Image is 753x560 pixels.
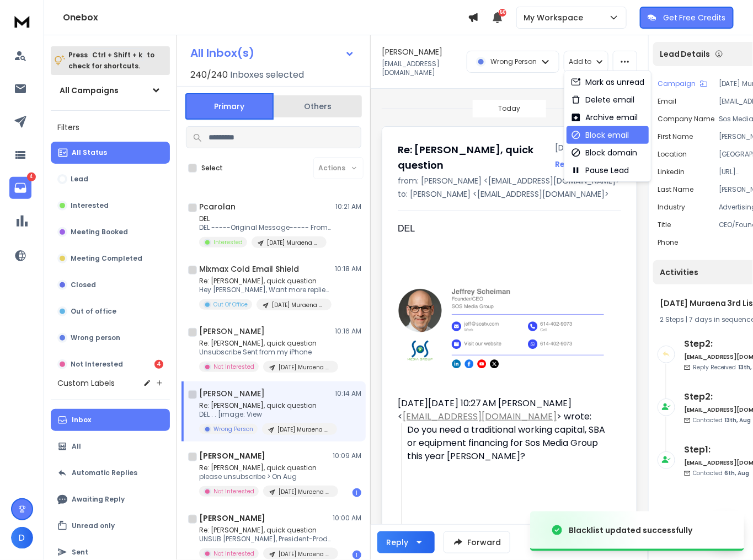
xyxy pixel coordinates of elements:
[658,238,678,247] p: Phone
[398,175,621,186] p: from: [PERSON_NAME] <[EMAIL_ADDRESS][DOMAIN_NAME]>
[499,9,506,17] span: 50
[72,521,115,530] p: Unread only
[658,150,687,159] p: location
[60,85,119,96] h1: All Campaigns
[658,115,714,123] p: Company Name
[272,301,325,309] p: [DATE] Muraena 3rd List
[658,132,693,141] p: First Name
[663,12,726,23] p: Get Free Credits
[72,148,107,157] p: All Status
[444,531,510,553] button: Forward
[199,286,332,294] p: Hey [PERSON_NAME], Want more replies to
[555,159,577,170] button: Reply
[660,315,684,324] span: 2 Steps
[199,410,332,419] p: DEL . . [image: View
[199,513,265,524] h1: [PERSON_NAME]
[353,551,361,559] div: 1
[199,464,332,472] p: Re: [PERSON_NAME], quick question
[185,93,274,120] button: Primary
[398,275,612,288] td: .
[398,222,612,235] div: DEL
[51,120,170,135] h3: Filters
[213,238,243,246] p: Interested
[658,79,696,88] p: Campaign
[199,388,265,399] h1: [PERSON_NAME]
[57,378,115,389] h3: Custom Labels
[71,175,88,184] p: Lead
[398,397,612,423] div: [DATE][DATE] 10:27 AM [PERSON_NAME] < > wrote:
[72,548,88,557] p: Sent
[72,469,137,477] p: Automatic Replies
[490,57,537,66] p: Wrong Person
[386,537,408,548] div: Reply
[571,165,629,176] div: Pause Lead
[267,239,320,247] p: [DATE] Muraena 3rd List
[71,228,128,236] p: Meeting Booked
[382,46,442,57] h1: [PERSON_NAME]
[524,12,588,23] p: My Workspace
[199,348,332,357] p: Unsubscribe Sent from my iPhone
[725,469,750,477] span: 6th, Aug
[90,49,144,61] span: Ctrl + Shift + k
[693,416,751,424] p: Contacted
[154,360,163,369] div: 4
[230,68,304,82] h3: Inboxes selected
[335,265,361,273] p: 10:18 AM
[658,220,671,229] p: title
[199,277,332,286] p: Re: [PERSON_NAME], quick question
[398,189,621,200] p: to: [PERSON_NAME] <[EMAIL_ADDRESS][DOMAIN_NAME]>
[27,173,36,181] p: 4
[11,527,33,549] span: D
[190,68,228,82] span: 240 / 240
[725,416,751,424] span: 13th, Aug
[398,289,612,369] img: View my contact details here: https://blinq.me/8WPrbTGqMJUW
[190,47,254,58] h1: All Inbox(s)
[11,11,33,31] img: logo
[201,164,223,173] label: Select
[571,94,634,105] div: Delete email
[279,488,332,496] p: [DATE] Muraena 3rd List
[335,202,361,211] p: 10:21 AM
[335,327,361,336] p: 10:16 AM
[274,94,362,119] button: Others
[658,203,685,212] p: industry
[335,389,361,398] p: 10:14 AM
[71,307,116,316] p: Out of office
[555,142,621,153] p: [DATE] : 10:14 am
[403,410,557,423] a: [EMAIL_ADDRESS][DOMAIN_NAME]
[71,333,120,342] p: Wrong person
[277,426,330,434] p: [DATE] Muraena 3rd List
[213,300,248,309] p: Out Of Office
[279,550,332,558] p: [DATE] Muraena 3rd List
[333,514,361,523] p: 10:00 AM
[398,262,612,369] td: .
[382,60,460,77] p: [EMAIL_ADDRESS][DOMAIN_NAME]
[199,450,265,461] h1: [PERSON_NAME]
[353,488,361,497] div: 1
[569,57,591,66] p: Add to
[279,363,332,371] p: [DATE] Muraena 3rd List
[660,49,711,60] p: Lead Details
[213,550,254,558] p: Not Interested
[398,142,548,173] h1: Re: [PERSON_NAME], quick question
[199,201,236,212] h1: Pcarolan
[658,97,676,106] p: Email
[72,416,91,424] p: Inbox
[72,495,125,504] p: Awaiting Reply
[71,254,142,263] p: Meeting Completed
[199,223,332,232] p: DEL -----Original Message----- From: [PERSON_NAME]
[571,77,644,88] div: Mark as unread
[199,326,265,337] h1: [PERSON_NAME]
[658,185,693,194] p: Last Name
[658,168,685,176] p: linkedin
[71,201,109,210] p: Interested
[199,535,332,543] p: UNSUB [PERSON_NAME], President-Producer-Composer ￼
[63,11,468,24] h1: Onebox
[498,104,520,113] p: Today
[71,360,123,369] p: Not Interested
[199,526,332,535] p: Re: [PERSON_NAME], quick question
[571,112,638,123] div: Archive email
[72,442,81,451] p: All
[213,363,254,371] p: Not Interested
[199,263,299,274] h1: Mixmax Cold Email Shield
